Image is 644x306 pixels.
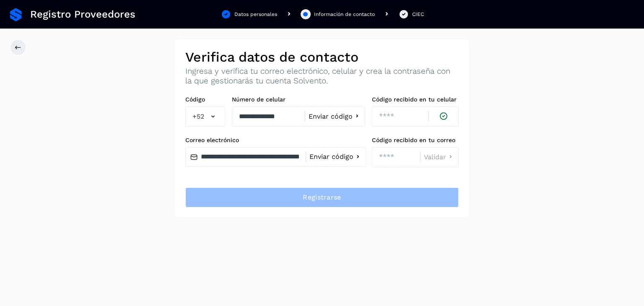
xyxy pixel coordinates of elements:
span: +52 [192,112,204,122]
span: Validar [424,154,446,161]
h2: Verifica datos de contacto [185,49,459,65]
p: Ingresa y verifica tu correo electrónico, celular y crea la contraseña con la que gestionarás tu ... [185,67,459,86]
span: Registrarse [303,193,341,202]
span: Enviar código [309,153,353,160]
button: Registrarse [185,187,459,207]
button: Enviar código [309,112,361,121]
div: Información de contacto [314,10,375,18]
span: Registro Proveedores [30,8,135,21]
span: Enviar código [309,113,353,120]
label: Código [185,96,225,103]
button: Validar [424,153,455,161]
button: Enviar código [309,153,362,161]
label: Correo electrónico [185,137,365,144]
div: CIEC [412,10,424,18]
label: Código recibido en tu correo [372,137,459,144]
label: Número de celular [232,96,365,103]
div: Datos personales [234,10,277,18]
label: Código recibido en tu celular [372,96,459,103]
